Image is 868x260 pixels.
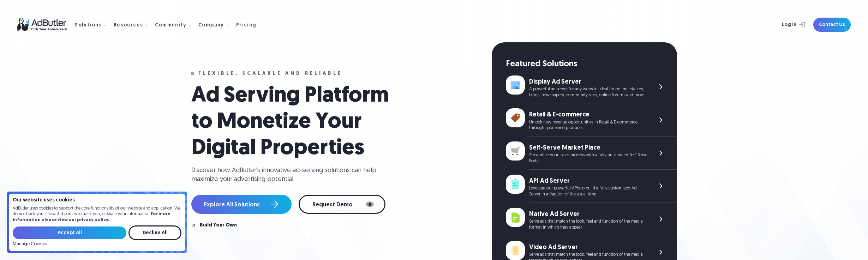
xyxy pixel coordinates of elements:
[529,219,647,231] div: Serve ads that match the look, feel and function of the media format in which they appear.
[13,198,181,203] h4: Our website uses cookies
[155,23,186,28] div: Community
[529,78,647,86] div: Display Ad Server
[191,195,292,214] a: Explore All Solutions
[529,177,647,186] div: API Ad Server
[529,152,647,164] div: Streamline your sales process with a fully-automated Self-Serve Portal
[191,83,403,162] h1: Ad Serving Platform to Monetize Your Digital Properties
[506,137,677,170] a: Self-Serve Market Place Streamline your sales process with a fully-automated Self-Serve Portal
[529,186,647,198] div: Leverage our powerful APIs to build a fully customized Ad Server in a fraction of the usual time
[191,166,382,184] div: Discover how AdButler's innovative ad-serving solutions can help maximize your advertising potent...
[200,223,237,228] a: Build Your Own
[506,103,677,137] a: Retail & E-commerce Unlock new revenue opportunities in Retail & E-commerce through sponsored pro...
[13,242,47,247] a: Manage Cookies
[529,144,647,152] div: Self-Serve Market Place
[198,23,224,28] div: Company
[506,203,677,236] a: Native Ad Server Serve ads that match the look, feel and function of the media format in which th...
[763,18,809,32] a: Log In
[236,22,262,28] a: Pricing
[299,195,385,214] a: Request Demo
[128,225,181,240] input: Decline All
[529,86,647,98] div: A powerful ad server for any website. Ideal for online retailers, blogs, newspapers, community si...
[529,210,647,219] div: Native Ad Server
[506,71,677,104] a: Display Ad Server A powerful ad server for any website. Ideal for online retailers, blogs, newspa...
[506,59,677,71] div: Featured Solutions
[13,226,126,239] input: Accept All
[529,120,647,132] div: Unlock new revenue opportunities in Retail & E-commerce through sponsored products.
[529,243,647,252] div: Video Ad Server
[236,23,257,28] div: Pricing
[506,170,677,203] a: API Ad Server Leverage our powerful APIs to build a fully customized Ad Server in a fraction of t...
[114,23,143,28] div: Resources
[191,223,196,228] div: or
[813,18,851,32] a: Contact Us
[529,110,647,119] div: Retail & E-commerce
[13,206,181,223] p: AdButler uses cookies to support the core functionality of our website and application. We do not...
[198,71,342,76] div: Flexible, scalable and reliable
[75,23,102,28] div: Solutions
